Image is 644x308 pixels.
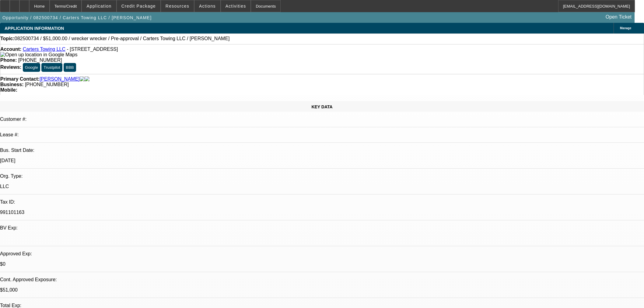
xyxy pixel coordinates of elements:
button: Actions [194,0,220,12]
strong: Account: [0,47,21,52]
button: Application [82,0,116,12]
span: [PHONE_NUMBER] [18,58,62,63]
span: Credit Package [121,4,156,9]
button: Credit Package [117,0,160,12]
img: linkedin-icon.png [85,76,89,82]
span: APPLICATION INFORMATION [5,26,64,31]
button: Resources [161,0,194,12]
button: Trustpilot [41,63,62,72]
strong: Phone: [0,58,17,63]
span: Actions [199,4,216,9]
span: Opportunity / 082500734 / Carters Towing LLC / [PERSON_NAME] [2,15,152,20]
span: [PHONE_NUMBER] [25,82,69,87]
a: [PERSON_NAME] [40,76,80,82]
strong: Reviews: [0,65,21,70]
img: Open up location in Google Maps [0,52,77,58]
strong: Topic: [0,36,15,41]
strong: Primary Contact: [0,76,40,82]
span: Application [86,4,111,9]
span: 082500734 / $51,000.00 / wrecker wrecker / Pre-approval / Carters Towing LLC / [PERSON_NAME] [15,36,230,41]
button: BBB [64,63,76,72]
a: Open Ticket [603,12,634,22]
strong: Business: [0,82,23,87]
a: View Google Maps [0,52,77,57]
strong: Mobile: [0,87,17,93]
button: Activities [221,0,251,12]
span: KEY DATA [311,104,332,109]
span: - [STREET_ADDRESS] [67,47,118,52]
img: facebook-icon.png [80,76,85,82]
span: Manage [620,26,631,30]
span: Resources [166,4,189,9]
button: Google [23,63,40,72]
a: Carters Towing LLC [23,47,65,52]
span: Activities [226,4,246,9]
